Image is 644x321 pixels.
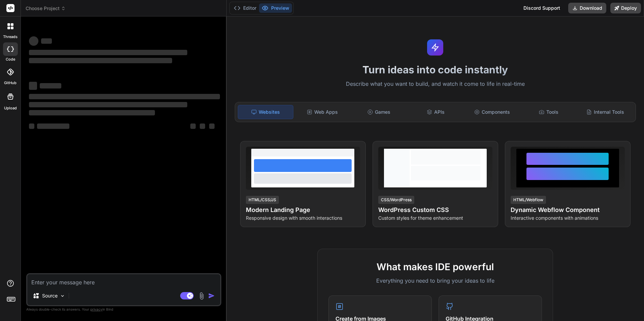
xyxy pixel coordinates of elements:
[259,3,292,13] button: Preview
[408,105,463,119] div: APIs
[295,105,350,119] div: Web Apps
[578,105,633,119] div: Internal Tools
[231,80,640,88] p: Describe what you want to build, and watch it come to life in real-time
[231,64,640,76] h1: Turn ideas into code instantly
[6,57,15,62] label: code
[568,3,606,13] button: Download
[29,102,187,107] span: ‌
[328,260,542,274] h2: What makes IDE powerful
[29,94,220,99] span: ‌
[238,105,294,119] div: Websites
[511,196,546,204] div: HTML/Webflow
[29,36,38,46] span: ‌
[511,205,625,215] h4: Dynamic Webflow Component
[519,3,564,13] div: Discord Support
[60,293,65,299] img: Pick Models
[246,215,360,221] p: Responsive design with smooth interactions
[521,105,576,119] div: Tools
[464,105,520,119] div: Components
[29,123,34,129] span: ‌
[190,123,196,129] span: ‌
[37,123,69,129] span: ‌
[198,292,205,300] img: attachment
[610,3,641,13] button: Deploy
[378,205,492,215] h4: WordPress Custom CSS
[209,123,215,129] span: ‌
[246,205,360,215] h4: Modern Landing Page
[378,215,492,221] p: Custom styles for theme enhancement
[511,215,625,221] p: Interactive components with animations
[208,292,215,299] img: icon
[29,50,187,55] span: ‌
[41,38,52,44] span: ‌
[29,82,37,90] span: ‌
[4,105,17,111] label: Upload
[26,306,221,313] p: Always double-check its answers. Your in Bind
[3,34,18,40] label: threads
[351,105,407,119] div: Games
[26,5,66,12] span: Choose Project
[29,58,172,63] span: ‌
[231,3,259,13] button: Editor
[378,196,414,204] div: CSS/WordPress
[246,196,279,204] div: HTML/CSS/JS
[90,307,102,311] span: privacy
[200,123,205,129] span: ‌
[40,83,61,88] span: ‌
[42,292,58,299] p: Source
[4,80,17,86] label: GitHub
[328,277,542,285] p: Everything you need to bring your ideas to life
[29,110,155,115] span: ‌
